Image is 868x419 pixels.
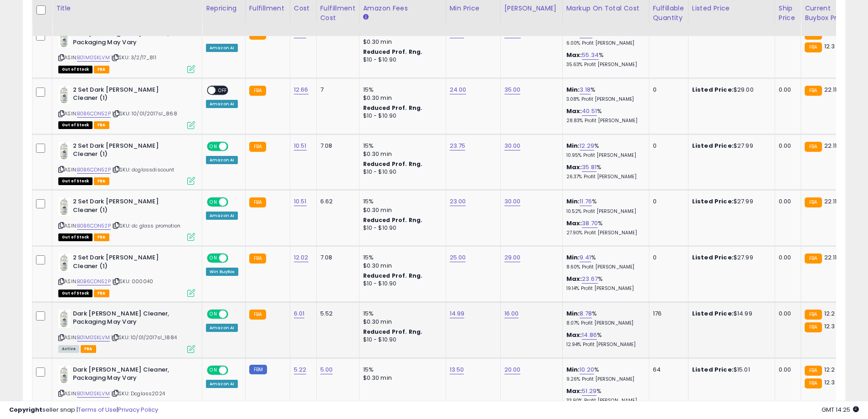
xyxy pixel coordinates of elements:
div: [PERSON_NAME] [504,4,559,13]
img: 41GncrsooLL._SL40_.jpg [58,30,71,48]
div: 15% [363,86,439,94]
div: 15% [363,310,439,318]
a: 20.00 [504,365,521,374]
a: 3.18 [580,85,591,94]
a: 12.29 [580,141,594,150]
span: FBA [94,177,109,185]
div: 0 [653,86,681,94]
a: 8.78 [580,309,592,318]
span: FBA [81,345,96,353]
b: Reduced Prof. Rng. [363,104,423,112]
div: 0.00 [779,253,794,262]
div: 0.00 [779,197,794,206]
a: 30.00 [504,197,521,206]
a: B01M0SKLVM [77,54,110,62]
b: Listed Price: [692,85,734,94]
div: % [566,275,642,292]
b: 2 Set Dark [PERSON_NAME] Cleaner (1) [73,142,184,161]
strong: Copyright [9,405,42,414]
b: Min: [566,85,580,94]
p: 28.83% Profit [PERSON_NAME] [566,118,642,124]
small: FBA [805,378,822,388]
div: % [566,331,642,348]
p: 6.00% Profit [PERSON_NAME] [566,40,642,47]
div: Markup on Total Cost [566,4,645,13]
span: ON [208,142,219,150]
a: B0B6CDN52P [77,166,111,174]
p: 19.14% Profit [PERSON_NAME] [566,285,642,292]
div: % [566,30,642,47]
a: 11.76 [580,197,592,206]
span: ON [208,310,219,318]
div: ASIN: [58,142,195,184]
span: 12.2 [824,309,835,318]
span: | SKU: 10/01/2017sl_1884 [111,334,177,341]
a: 25.00 [450,253,466,262]
b: Max: [566,107,582,115]
b: Min: [566,309,580,318]
b: Min: [566,197,580,206]
div: $0.30 min [363,318,439,326]
div: Min Price [450,4,497,13]
small: FBA [805,322,822,332]
span: FBA [94,66,109,73]
a: 9.41 [580,253,591,262]
b: Min: [566,141,580,150]
a: B01M0SKLVM [77,390,110,398]
img: 41GncrsooLL._SL40_.jpg [58,197,71,216]
small: FBA [805,197,822,207]
div: 15% [363,197,439,206]
span: 12.3 [824,42,835,51]
b: Dark [PERSON_NAME] Cleaner, Packaging May Vary [73,366,184,385]
img: 41GncrsooLL._SL40_.jpg [58,366,71,384]
div: Amazon AI [206,156,238,164]
span: All listings that are currently out of stock and unavailable for purchase on Amazon [58,233,92,241]
a: 5.00 [320,365,333,374]
p: 9.26% Profit [PERSON_NAME] [566,376,642,383]
div: Listed Price [692,4,771,13]
span: All listings currently available for purchase on Amazon [58,345,79,353]
b: Listed Price: [692,197,734,206]
div: $14.99 [692,310,768,318]
div: Amazon AI [206,212,238,220]
span: OFF [227,366,241,374]
span: 12.3 [824,322,835,331]
div: % [566,387,642,404]
p: 3.08% Profit [PERSON_NAME] [566,96,642,103]
small: FBA [805,253,822,264]
small: FBA [805,142,822,152]
small: FBA [249,142,266,152]
p: 8.07% Profit [PERSON_NAME] [566,320,642,326]
b: Max: [566,163,582,171]
div: $27.99 [692,142,768,150]
a: 55.34 [582,51,599,60]
b: Max: [566,219,582,228]
div: % [566,197,642,214]
div: Fulfillment Cost [320,4,355,23]
a: 10.51 [294,141,307,150]
b: Reduced Prof. Rng. [363,272,423,279]
div: 0 [653,197,681,206]
div: $0.30 min [363,206,439,214]
a: 13.50 [450,365,464,374]
a: 14.86 [582,331,597,340]
div: Win BuyBox [206,268,238,276]
div: Amazon AI [206,100,238,108]
span: 22.11 [824,197,837,206]
div: 6.62 [320,197,352,206]
div: Cost [294,4,313,13]
span: OFF [227,142,241,150]
b: Max: [566,51,582,59]
div: % [566,366,642,383]
div: % [566,219,642,236]
b: Listed Price: [692,365,734,374]
a: 35.00 [504,85,521,94]
div: % [566,163,642,180]
img: 41GncrsooLL._SL40_.jpg [58,310,71,328]
b: Min: [566,253,580,262]
div: $0.30 min [363,94,439,102]
div: Ship Price [779,4,797,23]
span: All listings that are currently out of stock and unavailable for purchase on Amazon [58,290,92,297]
div: % [566,107,642,124]
div: 0 [653,253,681,262]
